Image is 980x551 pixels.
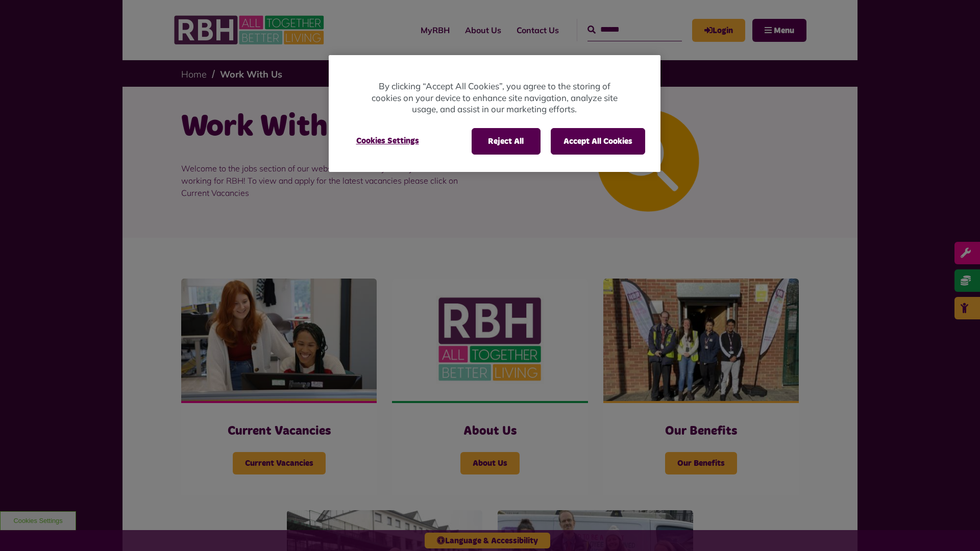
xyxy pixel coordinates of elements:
div: Cookie banner [329,55,660,172]
button: Cookies Settings [344,128,431,154]
button: Accept All Cookies [551,128,645,155]
button: Reject All [472,128,541,155]
p: By clicking “Accept All Cookies”, you agree to the storing of cookies on your device to enhance s... [370,81,620,115]
div: Privacy [329,55,660,172]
